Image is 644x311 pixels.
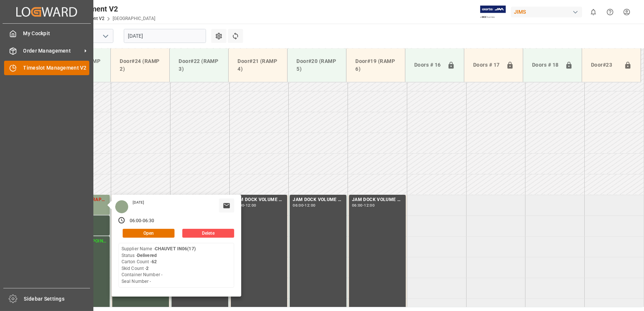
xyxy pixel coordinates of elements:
div: 12:00 [305,204,316,207]
div: - [303,204,305,207]
div: JIMS [511,7,582,17]
span: My Cockpit [23,30,90,37]
div: Door#19 (RAMP 6) [352,54,399,76]
div: 06:00 [130,218,142,224]
div: - [141,218,142,224]
span: Timeslot Management V2 [23,64,90,72]
div: JAM DOCK VOLUME CONTROL [293,196,343,204]
input: DD.MM.YYYY [124,29,206,43]
a: Timeslot Management V2 [4,61,89,75]
div: [DATE] [130,200,147,205]
button: Help Center [602,4,618,20]
div: Door#24 (RAMP 2) [117,54,163,76]
div: Doors # 17 [470,58,503,72]
div: Door#22 (RAMP 3) [176,54,222,76]
b: 2 [146,266,149,271]
div: Doors # 16 [411,58,444,72]
div: Supplier Name - Status - Carton Count - Skid Count - Container Number - Seal Number - [122,246,196,285]
div: JAM DOCK VOLUME CONTROL [352,196,403,204]
img: Exertis%20JAM%20-%20Email%20Logo.jpg_1722504956.jpg [480,6,506,19]
span: Sidebar Settings [24,295,90,303]
div: 12:00 [364,204,375,207]
div: Door#21 (RAMP 4) [235,54,281,76]
b: 62 [152,259,157,264]
div: 06:00 [352,204,363,207]
b: CHAUVET IN06(17) [155,246,196,251]
button: open menu [100,30,111,42]
div: - [244,204,245,207]
button: JIMS [511,5,585,19]
button: Open [123,229,175,238]
button: show 0 new notifications [585,4,602,20]
span: Order Management [23,47,82,55]
div: - [363,204,364,207]
div: 12:00 [246,204,256,207]
div: Doors # 18 [529,58,562,72]
b: Delivered [137,253,157,258]
div: Door#20 (RAMP 5) [293,54,340,76]
div: 06:00 [293,204,303,207]
div: JAM DOCK VOLUME CONTROL [234,196,285,204]
div: 06:30 [143,218,155,224]
a: My Cockpit [4,26,89,41]
button: Delete [182,229,234,238]
div: Door#23 [588,58,621,72]
div: Timeslot Management V2 [32,3,155,14]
